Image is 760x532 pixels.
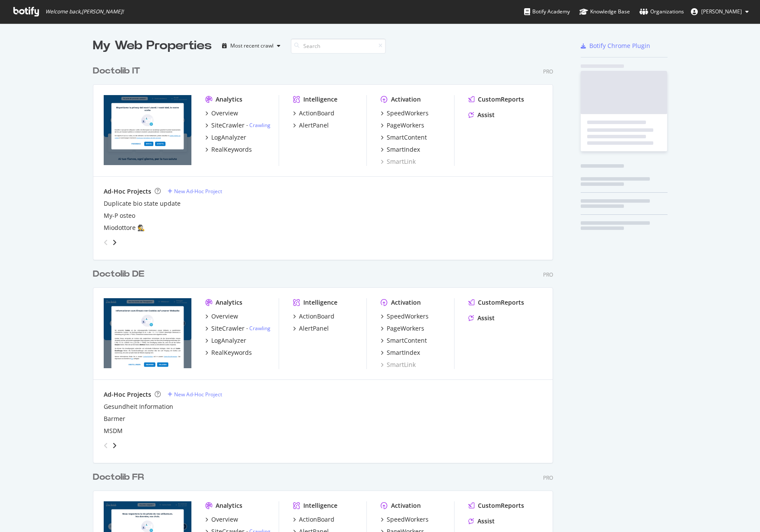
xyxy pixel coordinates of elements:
[387,133,427,142] div: SmartContent
[100,236,111,249] div: angle-left
[211,133,246,142] div: LogAnalyzer
[303,298,337,307] div: Intelligence
[93,268,148,280] a: Doctolib DE
[246,325,270,332] div: -
[249,325,270,332] a: Crawling
[293,515,334,524] a: ActionBoard
[381,121,424,130] a: PageWorkers
[381,109,429,118] a: SpeedWorkers
[104,427,123,435] a: MSDM
[211,336,246,345] div: LogAnalyzer
[391,501,421,510] div: Activation
[45,8,124,15] span: Welcome back, [PERSON_NAME] !
[478,95,524,104] div: CustomReports
[104,298,191,368] img: doctolib.de
[478,501,524,510] div: CustomReports
[216,501,242,510] div: Analytics
[293,312,334,321] a: ActionBoard
[589,41,650,50] div: Botify Chrome Plugin
[104,187,151,196] div: Ad-Hoc Projects
[579,7,630,16] div: Knowledge Base
[478,298,524,307] div: CustomReports
[211,348,252,357] div: RealKeywords
[211,324,245,333] div: SiteCrawler
[543,271,553,278] div: Pro
[543,474,553,481] div: Pro
[293,109,334,118] a: ActionBoard
[387,109,429,118] div: SpeedWorkers
[205,348,252,357] a: RealKeywords
[543,68,553,75] div: Pro
[104,211,135,220] a: My-P osteo
[246,121,270,129] div: -
[93,471,147,484] a: Doctolib FR
[104,223,145,232] a: Miodottore 🕵️
[684,5,756,19] button: [PERSON_NAME]
[291,38,386,54] input: Search
[104,402,173,411] a: Gesundheit Information
[205,324,270,333] a: SiteCrawler- Crawling
[381,145,420,154] a: SmartIndex
[216,95,242,104] div: Analytics
[211,109,238,118] div: Overview
[299,515,334,524] div: ActionBoard
[701,8,742,15] span: Thibaud Collignon
[104,414,125,423] a: Barmer
[93,65,140,77] div: Doctolib IT
[477,111,495,119] div: Assist
[381,157,416,166] a: SmartLink
[381,360,416,369] a: SmartLink
[387,348,420,357] div: SmartIndex
[93,65,143,77] a: Doctolib IT
[381,515,429,524] a: SpeedWorkers
[293,121,329,130] a: AlertPanel
[211,121,245,130] div: SiteCrawler
[104,199,181,208] a: Duplicate bio state update
[387,312,429,321] div: SpeedWorkers
[581,41,650,50] a: Botify Chrome Plugin
[391,95,421,104] div: Activation
[93,268,144,280] div: Doctolib DE
[205,312,238,321] a: Overview
[104,95,191,165] img: www.doctolib.it
[387,121,424,130] div: PageWorkers
[468,111,495,119] a: Assist
[205,336,246,345] a: LogAnalyzer
[381,312,429,321] a: SpeedWorkers
[205,133,246,142] a: LogAnalyzer
[381,348,420,357] a: SmartIndex
[205,145,252,154] a: RealKeywords
[168,188,222,195] a: New Ad-Hoc Project
[303,501,337,510] div: Intelligence
[524,7,570,16] div: Botify Academy
[381,336,427,345] a: SmartContent
[387,145,420,154] div: SmartIndex
[477,314,495,322] div: Assist
[468,298,524,307] a: CustomReports
[381,324,424,333] a: PageWorkers
[387,515,429,524] div: SpeedWorkers
[205,515,238,524] a: Overview
[381,133,427,142] a: SmartContent
[639,7,684,16] div: Organizations
[293,324,329,333] a: AlertPanel
[174,391,222,398] div: New Ad-Hoc Project
[468,314,495,322] a: Assist
[205,121,270,130] a: SiteCrawler- Crawling
[387,336,427,345] div: SmartContent
[168,391,222,398] a: New Ad-Hoc Project
[230,43,273,48] div: Most recent crawl
[100,439,111,452] div: angle-left
[111,441,118,450] div: angle-right
[249,121,270,129] a: Crawling
[477,517,495,526] div: Assist
[299,109,334,118] div: ActionBoard
[111,238,118,247] div: angle-right
[93,37,212,54] div: My Web Properties
[391,298,421,307] div: Activation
